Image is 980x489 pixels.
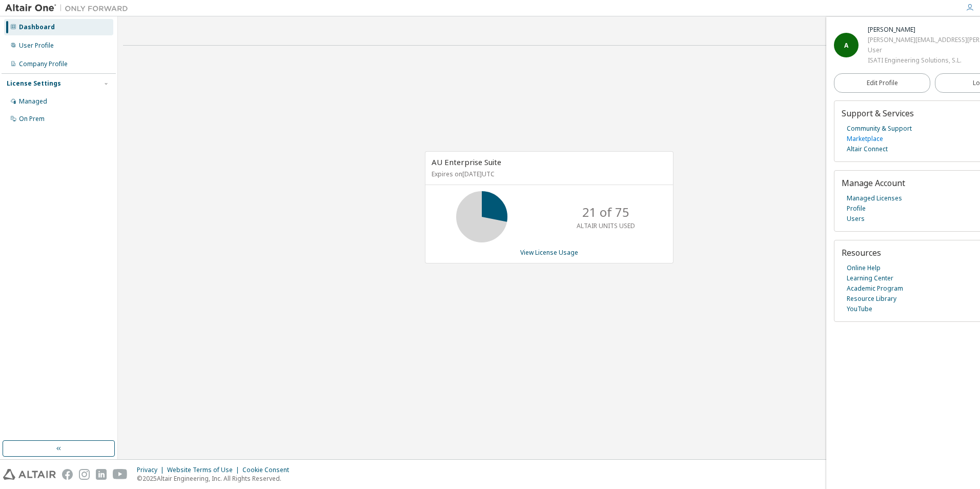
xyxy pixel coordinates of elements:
p: ALTAIR UNITS USED [577,221,635,230]
img: linkedin.svg [96,469,107,480]
img: instagram.svg [79,469,90,480]
div: Company Profile [19,60,68,68]
span: AU Enterprise Suite [432,157,501,167]
a: Online Help [847,263,881,273]
div: Managed [19,97,47,106]
a: View License Usage [520,248,578,257]
a: Learning Center [847,273,893,283]
div: Website Terms of Use [167,466,242,474]
div: Privacy [137,466,167,474]
p: Expires on [DATE] UTC [432,170,664,178]
a: Managed Licenses [847,193,902,203]
div: License Settings [7,79,61,88]
div: Dashboard [19,23,55,31]
a: Users [847,214,865,224]
a: Altair Connect [847,144,888,154]
a: Marketplace [847,134,883,144]
img: facebook.svg [62,469,73,480]
img: altair_logo.svg [3,469,56,480]
a: Community & Support [847,124,912,134]
p: © 2025 Altair Engineering, Inc. All Rights Reserved. [137,474,295,483]
span: Resources [842,247,881,258]
a: Academic Program [847,283,903,294]
a: Edit Profile [834,73,930,93]
a: Resource Library [847,294,896,304]
a: YouTube [847,304,872,314]
span: Edit Profile [867,79,898,87]
div: User Profile [19,42,54,50]
span: Manage Account [842,177,905,189]
span: Support & Services [842,108,914,119]
img: youtube.svg [113,469,128,480]
div: On Prem [19,115,45,123]
a: Profile [847,203,866,214]
div: Cookie Consent [242,466,295,474]
p: 21 of 75 [582,203,629,221]
img: Altair One [5,3,133,13]
span: A [844,41,848,50]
